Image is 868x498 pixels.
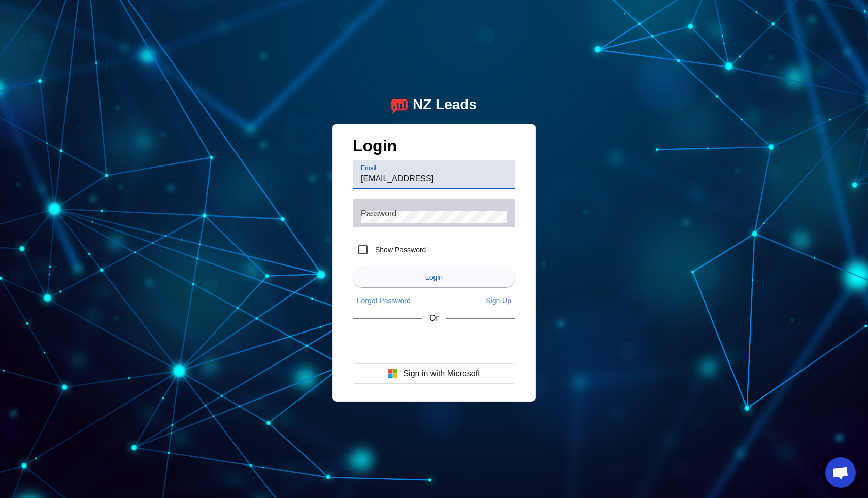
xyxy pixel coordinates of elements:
label: Show Password [373,245,426,255]
span: Or [429,314,439,323]
button: Login [353,267,515,287]
img: logo [391,96,408,114]
mat-label: Email [361,164,376,171]
div: Open chat [825,457,856,488]
a: logoNZ Leads [391,96,477,114]
iframe: Кнопка "Войти с аккаунтом Google" [348,332,520,354]
span: Sign Up [486,296,511,305]
span: Forgot Password [357,296,411,305]
img: Microsoft logo [388,369,398,379]
div: NZ Leads [413,96,477,114]
mat-label: Password [361,209,396,217]
h1: Login [353,137,515,160]
button: Sign in with Microsoft [353,363,515,384]
span: Login [425,273,443,281]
